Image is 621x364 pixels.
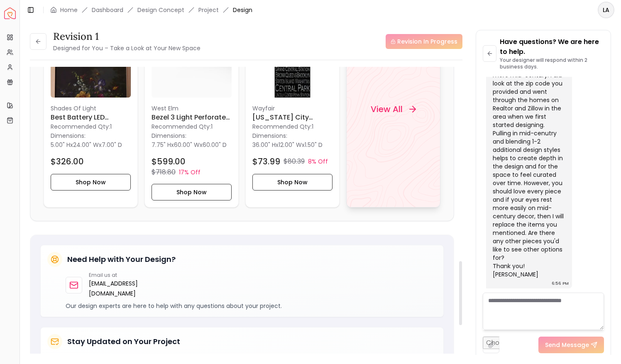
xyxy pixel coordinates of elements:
[174,141,200,149] span: 60.00" W
[73,141,99,149] span: 24.00" W
[198,6,219,14] a: Project
[53,30,200,43] h3: Revision 1
[51,174,131,191] button: Shop Now
[371,103,403,115] h4: View All
[179,168,200,176] p: 17% Off
[152,131,186,141] p: Dimensions:
[51,141,122,149] p: x x
[60,6,78,14] a: Home
[203,141,227,149] span: 60.00" D
[51,156,84,167] h4: $326.00
[152,141,171,149] span: 7.75" H
[89,278,149,298] a: [EMAIL_ADDRESS][DOMAIN_NAME]
[308,157,328,166] p: 8% Off
[89,272,149,278] p: Email us at
[152,167,176,177] p: $718.80
[51,141,70,149] span: 5.00" H
[252,141,276,149] span: 36.00" H
[44,10,138,208] div: Best Battery LED Slimline Picture Light
[284,156,305,166] p: $80.39
[252,112,333,122] h6: [US_STATE] City Typography Landmarks Textual Art
[279,141,302,149] span: 12.00" W
[152,141,227,149] p: x x
[252,131,287,141] p: Dimensions:
[552,279,569,288] div: 6:56 PM
[51,112,131,122] h6: Best Battery LED Slimline Picture Light
[599,2,614,17] span: LA
[346,10,440,208] a: View All
[51,131,86,141] p: Dimensions:
[152,112,232,122] h6: Bezel 3 Light Perforated Metal Flush Mount
[67,336,180,347] h5: Stay Updated on Your Project
[51,122,131,131] p: Recommended Qty: 1
[500,57,604,70] p: Your designer will respond within 2 business days.
[493,5,564,278] div: Hi [PERSON_NAME], I will see if our 3D team can manually render the sofa darker - it is showing u...
[252,174,333,191] button: Shop Now
[305,141,323,149] span: 1.50" D
[500,37,604,57] p: Have questions? We are here to help.
[252,104,333,112] p: Wayfair
[252,141,323,149] p: x x
[102,141,122,149] span: 7.00" D
[152,122,232,131] p: Recommended Qty: 1
[144,10,239,208] div: Bezel 3 Light Perforated Metal Flush Mount
[44,10,138,208] a: Best Battery LED Slimline Picture Light imageShades Of LightBest Battery LED Slimline Picture Lig...
[53,44,200,52] small: Designed for You – Take a Look at Your New Space
[50,6,252,14] nav: breadcrumb
[4,7,16,19] img: Spacejoy Logo
[92,6,123,14] a: Dashboard
[245,10,340,208] a: New York City Typography Landmarks Textual Art imageWayfair[US_STATE] City Typography Landmarks T...
[66,302,437,310] p: Our design experts are here to help with any questions about your project.
[4,7,16,19] a: Spacejoy
[144,10,239,208] a: Bezel 3 Light Perforated Metal Flush Mount imageWest ElmBezel 3 Light Perforated Metal Flush Moun...
[67,254,176,265] h5: Need Help with Your Design?
[252,122,333,131] p: Recommended Qty: 1
[152,156,186,167] h4: $599.00
[152,184,232,200] button: Shop Now
[598,2,614,18] button: LA
[245,10,340,208] div: New York City Typography Landmarks Textual Art
[252,156,280,167] h4: $73.99
[152,104,232,112] p: West Elm
[233,6,252,14] span: Design
[51,104,131,112] p: Shades Of Light
[137,6,184,14] li: Design Concept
